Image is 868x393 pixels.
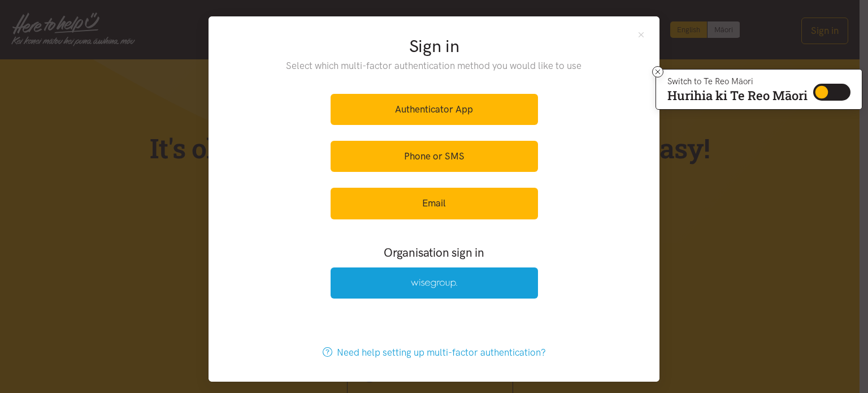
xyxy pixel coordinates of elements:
h2: Sign in [263,34,605,58]
a: Authenticator App [331,94,538,125]
a: Phone or SMS [331,141,538,172]
button: Close [636,30,646,40]
a: Email [331,188,538,219]
a: Need help setting up multi-factor authentication? [311,337,558,368]
img: Wise Group [411,279,457,288]
h3: Organisation sign in [300,244,568,261]
p: Switch to Te Reo Māori [667,78,808,85]
p: Select which multi-factor authentication method you would like to use [263,58,605,74]
p: Hurihia ki Te Reo Māori [667,90,808,101]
